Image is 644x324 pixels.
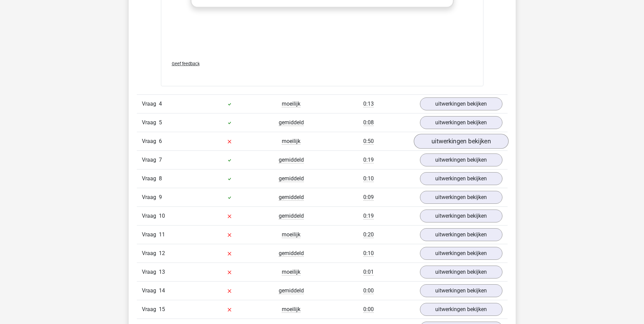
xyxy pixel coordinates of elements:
span: gemiddeld [279,250,304,257]
span: 0:01 [363,269,374,275]
a: uitwerkingen bekijken [420,228,502,241]
span: 9 [159,194,162,200]
span: 7 [159,157,162,163]
span: 14 [159,287,165,294]
span: 0:13 [363,101,374,107]
span: 4 [159,101,162,107]
a: uitwerkingen bekijken [420,266,502,278]
span: moeilijk [282,306,300,313]
span: Geef feedback [172,61,200,66]
span: Vraag [142,268,159,276]
a: uitwerkingen bekijken [420,97,502,110]
span: Vraag [142,231,159,239]
span: gemiddeld [279,194,304,201]
span: 0:10 [363,250,374,257]
a: uitwerkingen bekijken [420,172,502,185]
span: 0:19 [363,213,374,219]
span: 6 [159,138,162,144]
a: uitwerkingen bekijken [420,154,502,166]
span: 15 [159,306,165,312]
a: uitwerkingen bekijken [420,247,502,260]
a: uitwerkingen bekijken [420,116,502,129]
span: Vraag [142,305,159,313]
span: moeilijk [282,269,300,275]
span: Vraag [142,287,159,295]
span: 8 [159,175,162,182]
span: 13 [159,269,165,275]
a: uitwerkingen bekijken [420,191,502,204]
span: 0:08 [363,119,374,126]
a: uitwerkingen bekijken [420,303,502,316]
span: moeilijk [282,231,300,238]
span: 5 [159,119,162,126]
span: 10 [159,213,165,219]
span: Vraag [142,193,159,201]
span: gemiddeld [279,157,304,163]
span: Vraag [142,156,159,164]
span: gemiddeld [279,119,304,126]
span: 0:19 [363,157,374,163]
span: Vraag [142,212,159,220]
span: 0:20 [363,231,374,238]
span: gemiddeld [279,175,304,182]
span: 0:00 [363,287,374,294]
span: 0:00 [363,306,374,313]
a: uitwerkingen bekijken [420,210,502,222]
a: uitwerkingen bekijken [420,284,502,297]
span: 0:10 [363,175,374,182]
span: 12 [159,250,165,256]
a: uitwerkingen bekijken [413,134,508,149]
span: gemiddeld [279,213,304,219]
span: moeilijk [282,101,300,107]
span: 0:09 [363,194,374,201]
span: gemiddeld [279,287,304,294]
span: Vraag [142,175,159,183]
span: Vraag [142,249,159,257]
span: Vraag [142,137,159,145]
span: moeilijk [282,138,300,145]
span: 11 [159,231,165,238]
span: Vraag [142,119,159,127]
span: 0:50 [363,138,374,145]
span: Vraag [142,100,159,108]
